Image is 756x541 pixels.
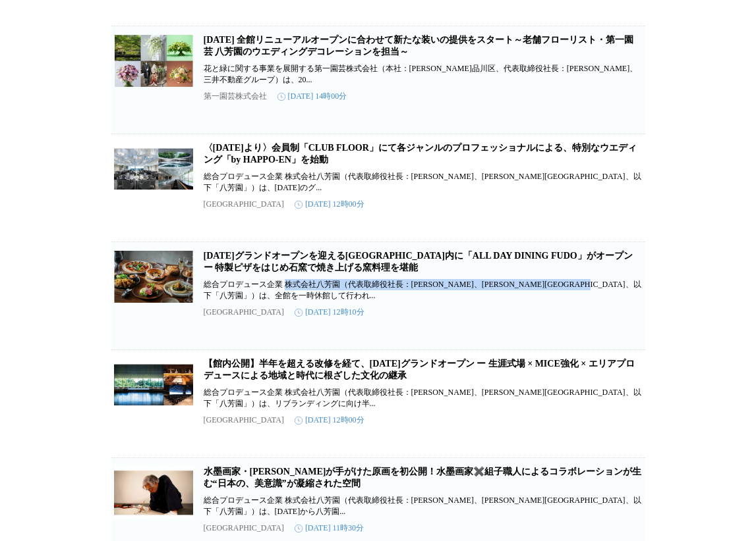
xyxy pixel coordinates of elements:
img: 10/1(水)グランドオープンを迎える八芳園内に「ALL DAY DINING FUDO」がオープン ー 特製ピザをはじめ石窯で焼き上げる窯料理を堪能 [114,250,193,303]
img: 水墨画家・小林東雲氏が手がけた原画を初公開！水墨画家✖️組子職人によるコラボレーションが生む“日本の、美意識”が凝縮された空間 [114,466,193,519]
a: [DATE] 全館リニューアルオープンに合わせて新たな装いの提供をスタート～老舗フローリスト・第一園芸 八芳園のウエディングデコレーションを担当～ [204,35,634,57]
time: [DATE] 12時00分 [295,415,364,426]
p: [GEOGRAPHIC_DATA] [204,307,284,317]
time: [DATE] 12時00分 [295,199,364,210]
a: 水墨画家・[PERSON_NAME]が手がけた原画を初公開！水墨画家✖️組子職人によるコラボレーションが生む“日本の、美意識”が凝縮された空間 [204,467,642,488]
p: 花と緑に関する事業を展開する第一園芸株式会社（本社：[PERSON_NAME]品川区、代表取締役社長：[PERSON_NAME]、三井不動産グループ）は、20... [204,63,643,86]
p: 総合プロデュース企業 株式会社八芳園（代表取締役社長：[PERSON_NAME]、[PERSON_NAME][GEOGRAPHIC_DATA]、以下「八芳園」）は、全館を一時休館して行われ... [204,279,643,301]
img: 10月1日 全館リニューアルオープンに合わせて新たな装いの提供をスタート～老舗フローリスト・第一園芸 八芳園のウエディングデコレーションを担当～ [114,34,193,87]
img: 【館内公開】半年を超える改修を経て、10月1日グランドオープン ー 生涯式場 × MICE強化 × エリアプロデュースによる地域と時代に根ざした文化の継承 [114,358,193,411]
a: [DATE]グランドオープンを迎える[GEOGRAPHIC_DATA]内に「ALL DAY DINING FUDO」がオープン ー 特製ピザをはじめ石窯で焼き上げる窯料理を堪能 [204,251,633,272]
p: 総合プロデュース企業 株式会社八芳園（代表取締役社長：[PERSON_NAME]、[PERSON_NAME][GEOGRAPHIC_DATA]、以下「八芳園」）は、[DATE]から八芳園... [204,495,643,517]
p: [GEOGRAPHIC_DATA] [204,523,284,533]
img: 〈10月1日より〉会員制「CLUB FLOOR」にて各ジャンルのプロフェッショナルによる、特別なウエディング「by HAPPO-EN」を始動 [114,142,193,195]
time: [DATE] 11時30分 [295,523,364,534]
p: 総合プロデュース企業 株式会社八芳園（代表取締役社長：[PERSON_NAME]、[PERSON_NAME][GEOGRAPHIC_DATA]、以下「八芳園」）は、リブランディングに向け半... [204,387,643,409]
a: 【館内公開】半年を超える改修を経て、[DATE]グランドオープン ー 生涯式場 × MICE強化 × エリアプロデュースによる地域と時代に根ざした文化の継承 [204,359,635,380]
p: [GEOGRAPHIC_DATA] [204,415,284,425]
time: [DATE] 12時10分 [295,307,364,318]
a: 〈[DATE]より〉会員制「CLUB FLOOR」にて各ジャンルのプロフェッショナルによる、特別なウエディング「by HAPPO-EN」を始動 [204,143,637,165]
p: [GEOGRAPHIC_DATA] [204,199,284,209]
p: 第一園芸株式会社 [204,91,267,102]
time: [DATE] 14時00分 [277,91,347,102]
p: 総合プロデュース企業 株式会社八芳園（代表取締役社長：[PERSON_NAME]、[PERSON_NAME][GEOGRAPHIC_DATA]、以下「八芳園」）は、[DATE]のグ... [204,171,643,193]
